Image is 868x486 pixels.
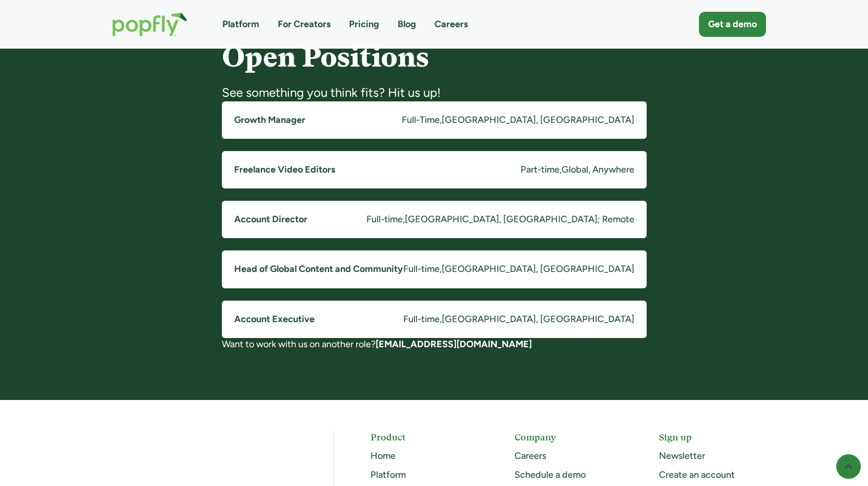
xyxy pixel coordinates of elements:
div: [GEOGRAPHIC_DATA], [GEOGRAPHIC_DATA] [442,263,634,276]
h5: Growth Manager [234,114,305,126]
a: Head of Global Content and CommunityFull-time,[GEOGRAPHIC_DATA], [GEOGRAPHIC_DATA] [222,250,647,288]
h5: Sign up [659,431,766,443]
a: Account DirectorFull-time,[GEOGRAPHIC_DATA], [GEOGRAPHIC_DATA]; Remote [222,201,647,238]
div: [GEOGRAPHIC_DATA], [GEOGRAPHIC_DATA] [442,114,634,126]
a: Newsletter [659,450,705,461]
a: Platform [370,469,406,480]
a: Home [370,450,396,461]
a: home [102,2,198,47]
div: Full-time [403,313,440,326]
div: Global, Anywhere [562,163,634,176]
h5: Freelance Video Editors [234,163,335,176]
a: Get a demo [699,12,766,37]
h5: Account Executive [234,313,315,326]
div: Want to work with us on another role? [222,338,647,351]
div: Part-time [521,163,560,176]
a: Careers [514,450,546,461]
div: See something you think fits? Hit us up! [222,84,647,101]
h4: Open Positions [222,42,647,72]
div: , [560,163,562,176]
div: Full-time [366,213,403,226]
a: Pricing [349,18,379,31]
div: [GEOGRAPHIC_DATA], [GEOGRAPHIC_DATA]; Remote [405,213,634,226]
h5: Head of Global Content and Community [234,263,403,276]
a: Create an account [659,469,735,480]
a: Careers [435,18,468,31]
div: Full-time [403,263,440,276]
a: Schedule a demo [514,469,586,480]
div: , [440,313,442,326]
h5: Product [370,431,478,443]
div: Get a demo [708,18,757,31]
a: For Creators [278,18,330,31]
a: Freelance Video EditorsPart-time,Global, Anywhere [222,151,647,188]
div: Full-Time [402,114,440,126]
h5: Company [514,431,622,443]
a: Platform [222,18,259,31]
div: , [403,213,405,226]
div: , [440,114,442,126]
a: [EMAIL_ADDRESS][DOMAIN_NAME] [376,339,532,350]
a: Account ExecutiveFull-time,[GEOGRAPHIC_DATA], [GEOGRAPHIC_DATA] [222,301,647,338]
a: Blog [398,18,416,31]
div: , [440,263,442,276]
h5: Account Director [234,213,307,226]
a: Growth ManagerFull-Time,[GEOGRAPHIC_DATA], [GEOGRAPHIC_DATA] [222,101,647,139]
div: [GEOGRAPHIC_DATA], [GEOGRAPHIC_DATA] [442,313,634,326]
